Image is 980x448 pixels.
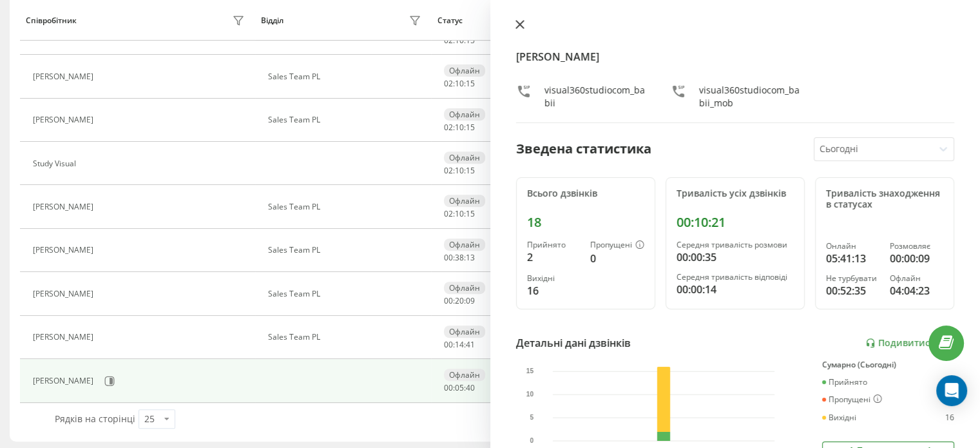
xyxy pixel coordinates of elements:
span: 02 [444,78,453,89]
span: 15 [466,122,475,133]
div: Не турбувати [826,274,879,283]
div: [PERSON_NAME] [33,115,97,124]
div: : : [444,123,475,132]
span: 14 [455,339,464,350]
span: 02 [444,122,453,133]
div: 2 [527,249,580,265]
div: Онлайн [826,242,879,251]
div: Офлайн [444,239,485,251]
div: Open Intercom Messenger [936,375,967,406]
div: Статус [437,16,463,25]
div: Офлайн [444,282,485,294]
span: 38 [455,252,464,263]
span: 10 [455,165,464,176]
div: Офлайн [444,64,485,77]
span: 10 [455,78,464,89]
span: 00 [444,295,453,306]
div: Детальні дані дзвінків [516,335,631,351]
a: Подивитись звіт [865,338,954,349]
span: 40 [466,382,475,393]
span: 10 [455,208,464,219]
div: Sales Team PL [268,333,425,342]
div: Sales Team PL [268,115,425,124]
div: Вихідні [527,274,580,283]
div: 00:00:09 [890,251,943,266]
div: : : [444,297,475,306]
div: Всього дзвінків [527,188,644,199]
text: 15 [526,368,533,375]
div: 00:00:14 [677,282,794,297]
div: 16 [945,413,954,422]
div: Тривалість усіх дзвінків [677,188,794,199]
text: 10 [526,391,533,398]
span: Рядків на сторінці [55,413,135,425]
div: Офлайн [444,195,485,207]
span: 13 [466,252,475,263]
div: [PERSON_NAME] [33,376,97,385]
text: 5 [530,414,533,422]
div: Розмовляє [890,242,943,251]
div: Зведена статистика [516,139,651,159]
div: visual360studiocom_babii [544,84,645,110]
div: Пропущені [822,394,882,405]
span: 02 [444,165,453,176]
div: Sales Team PL [268,246,425,255]
div: 0 [590,251,644,266]
span: 05 [455,382,464,393]
span: 00 [444,382,453,393]
div: : : [444,384,475,393]
div: 16 [527,283,580,298]
div: [PERSON_NAME] [33,246,97,255]
div: 18 [527,215,644,230]
span: 20 [455,295,464,306]
div: Офлайн [444,369,485,381]
div: Прийнято [822,378,867,387]
text: 0 [530,438,533,445]
div: : : [444,253,475,262]
span: 15 [466,78,475,89]
div: Study Visual [33,159,79,168]
div: Офлайн [444,108,485,121]
div: Пропущені [590,240,644,251]
div: Офлайн [444,151,485,164]
div: 00:10:21 [677,215,794,230]
div: : : [444,209,475,219]
div: : : [444,79,475,88]
div: 05:41:13 [826,251,879,266]
div: Середня тривалість відповіді [677,273,794,282]
div: : : [444,166,475,175]
div: Тривалість знаходження в статусах [826,188,943,210]
span: 00 [444,252,453,263]
div: [PERSON_NAME] [33,202,97,211]
span: 02 [444,208,453,219]
div: Офлайн [444,326,485,338]
div: Вихідні [822,413,856,422]
span: 09 [466,295,475,306]
div: Sales Team PL [268,289,425,298]
div: [PERSON_NAME] [33,72,97,81]
span: 10 [455,122,464,133]
div: : : [444,340,475,349]
div: Прийнято [527,240,580,249]
div: visual360studiocom_babii_mob [699,84,800,110]
span: 15 [466,165,475,176]
div: [PERSON_NAME] [33,289,97,298]
div: : : [444,36,475,45]
div: [PERSON_NAME] [33,333,97,342]
div: Сумарно (Сьогодні) [822,360,954,369]
div: 00:00:35 [677,249,794,265]
div: Середня тривалість розмови [677,240,794,249]
span: 41 [466,339,475,350]
div: Відділ [261,16,283,25]
div: Офлайн [890,274,943,283]
div: Співробітник [26,16,77,25]
div: 25 [144,413,155,425]
div: Sales Team PL [268,72,425,81]
span: 15 [466,208,475,219]
div: Sales Team PL [268,202,425,211]
div: 04:04:23 [890,283,943,298]
h4: [PERSON_NAME] [516,49,955,64]
span: 00 [444,339,453,350]
div: 00:52:35 [826,283,879,298]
